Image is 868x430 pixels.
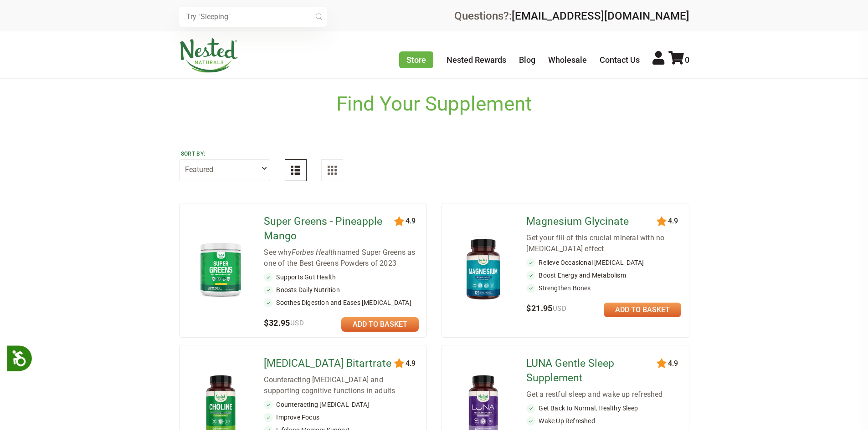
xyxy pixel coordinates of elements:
a: Nested Rewards [447,55,506,65]
div: Get your fill of this crucial mineral with no [MEDICAL_DATA] effect [526,233,681,254]
span: $21.95 [526,304,566,313]
label: Sort by: [181,150,268,157]
li: Strengthen Bones [526,283,681,293]
li: Supports Gut Health [264,273,419,282]
a: Magnesium Glycinate [526,214,658,229]
div: Counteracting [MEDICAL_DATA] and supporting cognitive functions in adults [264,374,419,396]
a: Store [399,51,433,68]
a: Contact Us [600,55,640,65]
li: Soothes Digestion and Eases [MEDICAL_DATA] [264,298,419,307]
a: [EMAIL_ADDRESS][DOMAIN_NAME] [512,10,689,22]
li: Wake Up Refreshed [526,416,681,425]
a: Wholesale [548,55,587,65]
span: USD [290,319,304,327]
div: Get a restful sleep and wake up refreshed [526,389,681,400]
div: See why named Super Greens as one of the Best Greens Powders of 2023 [264,247,419,269]
span: 0 [685,55,689,65]
img: Grid [328,166,337,175]
input: Try "Sleeping" [179,7,327,27]
a: [MEDICAL_DATA] Bitartrate [264,356,395,371]
span: USD [553,304,566,313]
li: Relieve Occasional [MEDICAL_DATA] [526,258,681,267]
a: Super Greens - Pineapple Mango [264,214,395,243]
a: 0 [668,55,689,65]
a: Blog [519,55,535,65]
h1: Find Your Supplement [336,92,532,116]
li: Boost Energy and Metabolism [526,271,681,280]
a: LUNA Gentle Sleep Supplement [526,356,658,385]
div: Questions?: [454,10,689,21]
span: $32.95 [264,318,304,328]
li: Get Back to Normal, Healthy Sleep [526,404,681,413]
em: Forbes Health [292,248,337,257]
img: Magnesium Glycinate [457,234,510,304]
li: Boosts Daily Nutrition [264,285,419,294]
li: Counteracting [MEDICAL_DATA] [264,400,419,409]
li: Improve Focus [264,413,419,422]
img: Super Greens - Pineapple Mango [194,238,247,300]
img: List [291,166,300,175]
img: Nested Naturals [179,38,238,73]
